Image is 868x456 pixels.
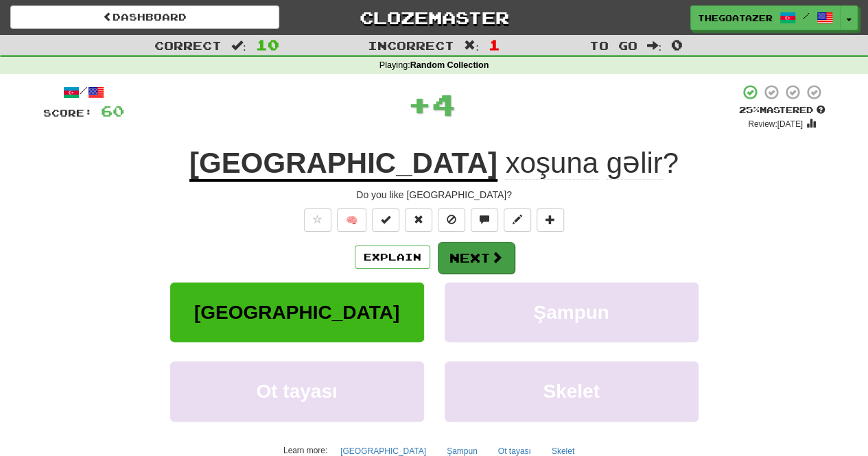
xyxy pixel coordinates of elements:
button: Add to collection (alt+a) [537,208,564,232]
span: : [231,40,246,51]
span: + [408,84,432,125]
button: Set this sentence to 100% Mastered (alt+m) [372,208,399,232]
span: thegoatazer [698,12,773,24]
span: Ot tayası [256,381,337,402]
span: xoşuna [505,147,598,180]
small: Review: [DATE] [748,119,803,129]
button: Favorite sentence (alt+f) [304,208,331,232]
span: [GEOGRAPHIC_DATA] [194,302,399,323]
div: / [43,84,124,101]
span: 4 [432,87,456,121]
button: Next [438,242,515,274]
u: [GEOGRAPHIC_DATA] [189,147,497,182]
span: 10 [256,36,279,53]
span: Correct [154,38,222,52]
span: gəlir [607,147,663,180]
span: : [464,40,479,51]
button: Skelet [445,361,699,421]
button: [GEOGRAPHIC_DATA] [170,283,424,342]
button: Edit sentence (alt+d) [504,208,531,232]
button: Şampun [445,283,699,342]
div: Mastered [739,104,825,117]
span: 60 [101,102,124,119]
span: Score: [43,107,93,119]
span: / [803,11,810,21]
span: : [646,40,661,51]
span: Şampun [533,302,609,323]
a: Clozemaster [300,5,569,29]
span: Skelet [543,381,600,402]
span: ? [497,147,679,180]
strong: Random Collection [410,60,489,70]
button: 🧠 [337,208,366,232]
div: Do you like [GEOGRAPHIC_DATA]? [43,188,825,202]
button: Discuss sentence (alt+u) [471,208,498,232]
span: 1 [489,36,500,53]
span: 25 % [739,104,760,115]
span: To go [589,38,637,52]
small: Learn more: [283,446,327,455]
button: Explain [355,245,430,269]
button: Ot tayası [170,361,424,421]
span: 0 [671,36,683,53]
a: Dashboard [10,5,279,29]
button: Ignore sentence (alt+i) [438,208,465,232]
span: Incorrect [368,38,454,52]
button: Reset to 0% Mastered (alt+r) [405,208,432,232]
a: thegoatazer / [690,5,841,30]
